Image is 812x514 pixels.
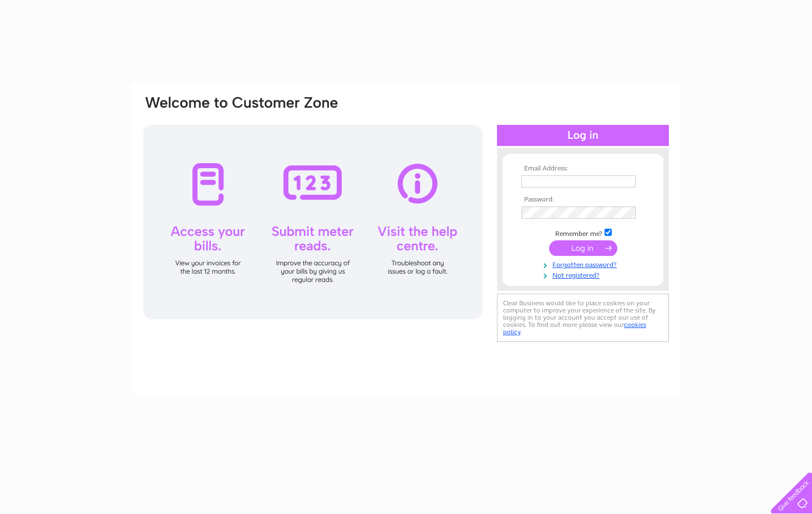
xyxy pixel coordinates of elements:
a: Forgotten password? [521,259,647,269]
a: cookies policy [503,321,646,336]
th: Email Address: [519,165,647,173]
th: Password: [519,196,647,204]
td: Remember me? [519,227,647,238]
a: Not registered? [521,269,647,280]
input: Submit [549,240,617,256]
div: Clear Business would like to place cookies on your computer to improve your experience of the sit... [497,294,669,342]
